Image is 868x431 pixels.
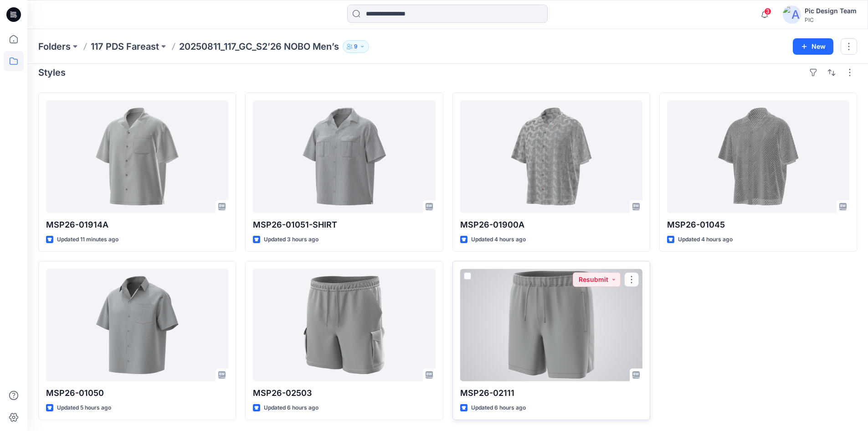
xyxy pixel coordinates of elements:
p: Updated 5 hours ago [57,403,111,413]
a: MSP26-01045 [667,100,849,213]
p: Updated 4 hours ago [471,235,526,244]
a: MSP26-02503 [253,269,435,381]
a: MSP26-01900A [460,100,642,213]
h4: Styles [38,67,66,78]
a: MSP26-01050 [46,269,228,381]
p: Updated 6 hours ago [471,403,526,413]
div: PIC [805,16,857,23]
a: Folders [38,40,71,53]
button: 9 [343,40,369,53]
a: MSP26-02111 [460,269,642,381]
p: MSP26-02503 [253,387,435,400]
span: 3 [764,8,771,15]
a: MSP26-01051-SHIRT [253,100,435,213]
p: Updated 4 hours ago [678,235,733,244]
p: MSP26-01051-SHIRT [253,218,435,231]
img: avatar [783,5,801,24]
p: Updated 11 minutes ago [57,235,118,244]
a: 117 PDS Fareast [91,40,159,53]
button: New [793,38,833,55]
a: MSP26-01914A [46,100,228,213]
p: Updated 3 hours ago [264,235,318,244]
p: Updated 6 hours ago [264,403,318,413]
p: MSP26-01045 [667,218,849,231]
div: Pic Design Team [805,5,857,16]
p: 9 [354,42,358,52]
p: MSP26-01914A [46,218,228,231]
p: 20250811_117_GC_S2’26 NOBO Men’s [179,40,339,53]
p: MSP26-01050 [46,387,228,400]
p: MSP26-01900A [460,218,642,231]
p: MSP26-02111 [460,387,642,400]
